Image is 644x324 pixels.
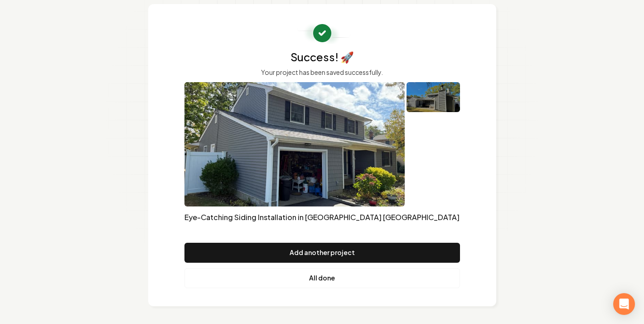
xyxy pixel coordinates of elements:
img: Gallery image #1 [407,82,460,112]
span: Success! [291,49,339,64]
a: All done [184,268,460,288]
button: Add another project [184,243,460,263]
p: Your project has been saved successfully. [184,68,460,77]
div: Open Intercom Messenger [613,293,635,315]
img: Main image for Eye-Catching Siding Installation in Oakdale NY project [184,82,405,206]
p: Eye-Catching Siding Installation in [GEOGRAPHIC_DATA] [GEOGRAPHIC_DATA] [184,212,460,223]
span: 🚀 [340,49,354,64]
